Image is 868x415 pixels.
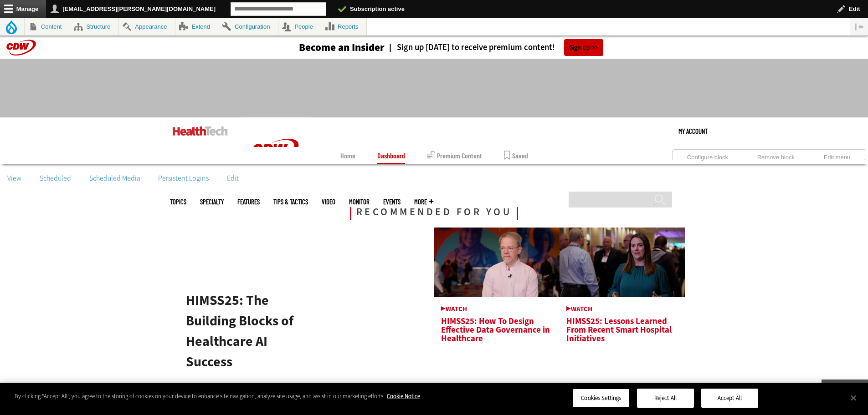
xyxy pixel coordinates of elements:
img: HIMSS Thumbnail [560,228,685,297]
a: Dashboard [377,147,405,164]
button: Cookies Settings [573,389,630,408]
span: Topics [170,198,186,205]
a: Persistent Logins [151,172,216,185]
a: Reports [321,18,366,35]
a: My Account [678,117,708,145]
a: Extend [175,18,218,35]
a: HIMSS25: Lessons Learned From Recent Smart Hospital Initiatives [566,306,678,344]
a: Become an Insider [265,42,385,53]
a: HIMSS25: The Building Blocks of Healthcare AI Success [186,288,293,374]
span: More [414,198,433,205]
a: Scheduled Media [82,172,148,185]
a: Events [383,198,401,205]
a: Tips & Tactics [273,198,308,205]
h3: Become an Insider [299,42,385,53]
img: HIMSS Thumbnail [434,228,560,297]
div: By clicking “Accept All”, you agree to the storing of cookies on your device to enhance site navi... [15,392,420,401]
a: Remove block [754,151,798,161]
a: Content [25,18,70,35]
a: Scheduled [32,172,78,185]
iframe: advertisement [268,68,600,109]
a: People [278,18,321,35]
span: Specialty [200,198,224,205]
a: Video [322,198,335,205]
a: Configure block [683,151,732,161]
a: Premium Content [427,147,482,164]
button: Close [843,388,863,408]
button: Reject All [637,389,694,408]
button: Vertical orientation [850,18,868,35]
a: Appearance [119,18,175,35]
a: Home [340,147,355,164]
a: HIMSS25: How To Design Effective Data Governance in Healthcare [441,306,553,344]
button: Accept All [701,389,758,408]
img: Home [241,117,310,185]
a: Structure [70,18,118,35]
a: Features [237,198,260,205]
a: Sign Up [564,39,603,56]
img: Home [173,127,228,136]
div: User menu [678,117,708,145]
a: CDW [241,177,310,187]
a: Saved [504,147,528,164]
a: Sign up [DATE] to receive premium content! [385,43,555,52]
a: Edit menu [820,151,854,161]
a: MonITor [349,198,370,205]
a: Configuration [218,18,277,35]
a: More information about your privacy [387,392,420,400]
